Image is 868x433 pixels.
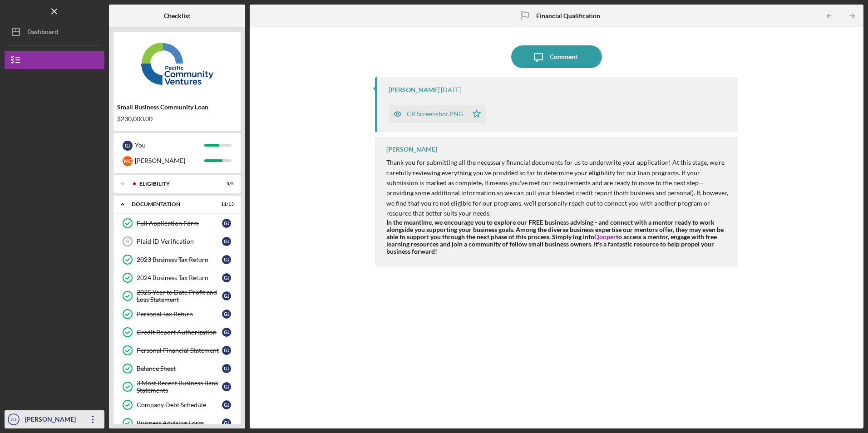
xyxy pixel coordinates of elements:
a: 2025 Year to Date Profit and Loss StatementGJ [118,287,236,305]
div: G J [222,328,231,337]
div: G J [222,237,231,246]
div: 11 / 13 [217,202,234,207]
div: G J [222,346,231,355]
div: [PERSON_NAME] [23,410,82,431]
div: G J [222,364,231,373]
div: Company Debt Schedule [137,401,222,408]
div: Balance Sheet [137,365,222,372]
div: Business Advising Form [137,419,222,427]
div: Plaid ID Verification [137,238,222,245]
div: G J [222,219,231,228]
a: Personal Financial StatementGJ [118,341,236,359]
button: Comment [511,45,602,68]
a: 2024 Business Tax ReturnGJ [118,269,236,287]
strong: In the meantime, we encourage you to explore our FREE business advising - and connect with a ment... [386,218,724,255]
a: Personal Tax ReturnGJ [118,305,236,323]
p: Thank you for submitting all the necessary financial documents for us to underwrite your applicat... [386,157,729,218]
a: Balance SheetGJ [118,359,236,378]
div: [PERSON_NAME] [386,146,437,153]
div: [PERSON_NAME] [135,153,204,168]
div: Full Application Form [137,220,222,227]
button: CR Screenshot.PNG [389,105,486,123]
div: G J [222,418,231,428]
div: 2025 Year to Date Profit and Loss Statement [137,289,222,303]
div: Personal Tax Return [137,310,222,318]
a: 3 Most Recent Business Bank StatementsGJ [118,378,236,396]
div: G J [222,400,231,409]
div: Eligibility [139,181,211,187]
div: You [135,138,204,153]
a: Business Advising FormGJ [118,414,236,432]
div: G J [123,141,133,151]
div: 2023 Business Tax Return [137,256,222,263]
div: 5 / 5 [217,181,234,187]
button: GJ[PERSON_NAME] [5,410,104,428]
a: Full Application FormGJ [118,214,236,232]
a: Credit Report AuthorizationGJ [118,323,236,341]
div: G J [222,255,231,264]
div: M C [123,156,133,166]
div: Personal Financial Statement [137,347,222,354]
a: Qooper [594,233,616,241]
div: $230,000.00 [117,115,237,123]
button: Dashboard [5,23,104,41]
div: Credit Report Authorization [137,329,222,336]
div: 3 Most Recent Business Bank Statements [137,379,222,394]
b: Financial Qualification [536,12,600,20]
tspan: 6 [126,239,129,244]
a: Company Debt ScheduleGJ [118,396,236,414]
div: Dashboard [27,23,58,43]
div: G J [222,310,231,319]
div: [PERSON_NAME] [389,86,439,93]
a: 6Plaid ID VerificationGJ [118,232,236,251]
div: 2024 Business Tax Return [137,274,222,281]
time: 2025-08-27 18:36 [441,86,461,93]
div: CR Screenshot.PNG [407,110,463,118]
div: G J [222,273,231,282]
text: GJ [11,417,16,422]
b: Checklist [164,12,190,20]
div: G J [222,291,231,300]
div: Comment [550,45,577,68]
div: G J [222,382,231,391]
a: 2023 Business Tax ReturnGJ [118,251,236,269]
img: Product logo [113,36,241,91]
div: Small Business Community Loan [117,103,237,111]
div: Documentation [132,202,211,207]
